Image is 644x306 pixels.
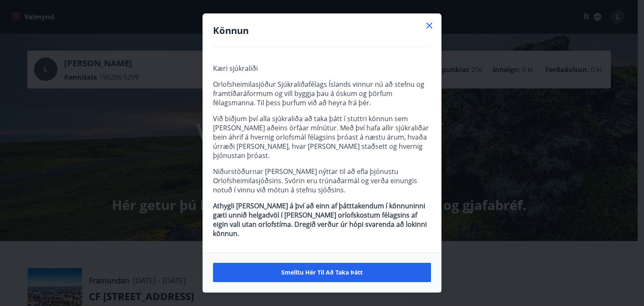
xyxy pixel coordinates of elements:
[213,24,431,36] h4: Könnun
[213,263,431,282] button: Smelltu hér til að taka þátt
[213,201,427,238] strong: Athygli [PERSON_NAME] á því að einn af þátttakendum í könnuninni gæti unnið helgadvöl í [PERSON_N...
[213,114,431,160] p: Við biðjum því alla sjúkraliða að taka þátt í stuttri könnun sem [PERSON_NAME] aðeins örfáar mínú...
[213,167,431,194] p: Niðurstöðurnar [PERSON_NAME] nýttar til að efla þjónustu Orlofsheimilasjóðsins. Svörin eru trúnað...
[213,80,431,107] p: Orlofsheimilasjóður Sjúkraliðafélags Íslands vinnur nú að stefnu og framtíðaráformum og vill bygg...
[281,268,363,277] span: Smelltu hér til að taka þátt
[213,64,431,73] p: Kæri sjúkraliði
